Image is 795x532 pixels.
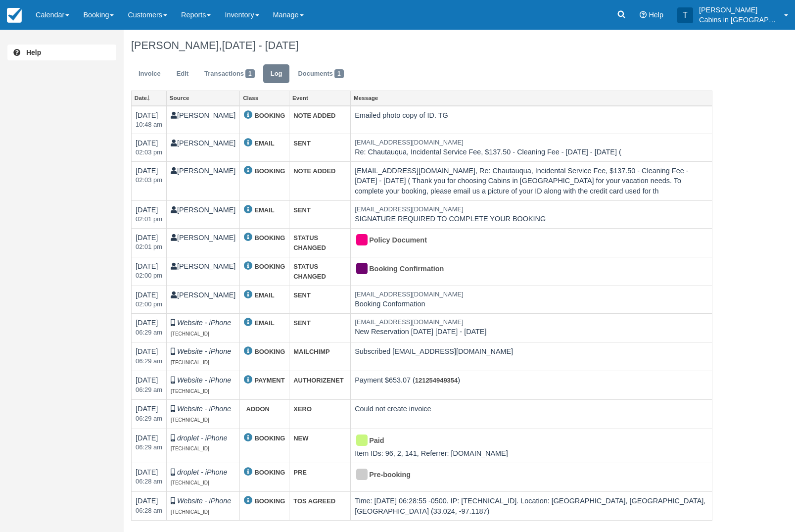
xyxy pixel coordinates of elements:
strong: STATUS CHANGED [293,234,326,252]
strong: SENT [293,319,311,327]
em: 2025-09-24 14:01:08-0500 [136,242,162,252]
strong: AUTHORIZENET [293,377,343,384]
em: 2025-09-26 10:48:40-0500 [136,120,162,130]
td: SIGNATURE REQUIRED TO COMPLETE YOUR BOOKING [351,200,712,228]
strong: ADDON [246,405,270,413]
a: Invoice [131,64,168,84]
strong: SENT [293,291,311,299]
i: Website - iPhone [177,376,231,384]
em: 2025-09-24 06:29:45-0500 [136,328,162,338]
strong: NEW [293,435,308,442]
strong: BOOKING [254,469,285,476]
span: [TECHNICAL_ID] [171,388,209,394]
i: Website - iPhone [177,319,231,327]
td: [DATE] [132,200,167,228]
td: [DATE] [132,286,167,313]
td: [DATE] [132,463,167,491]
td: [PERSON_NAME] [167,257,240,286]
strong: SENT [293,140,311,147]
a: Log [263,64,290,84]
strong: BOOKING [254,234,285,242]
span: [TECHNICAL_ID] [171,331,209,337]
td: [DATE] [132,400,167,429]
td: New Reservation [DATE] [DATE] - [DATE] [351,313,712,342]
span: 1 [334,69,344,78]
em: [EMAIL_ADDRESS][DOMAIN_NAME] [355,138,708,147]
td: [PERSON_NAME] [167,286,240,313]
em: 2025-09-24 14:00:50-0500 [136,271,162,281]
span: Help [649,11,663,19]
td: [DATE] [132,134,167,161]
div: Policy Document [355,233,700,248]
td: [EMAIL_ADDRESS][DOMAIN_NAME], Re: Chautauqua, Incidental Service Fee, $137.50 - Cleaning Fee - [D... [351,161,712,200]
strong: EMAIL [254,319,274,327]
a: Edit [169,64,196,84]
td: [DATE] [132,106,167,134]
td: [DATE] [132,371,167,400]
strong: EMAIL [254,206,274,214]
a: Event [289,91,350,105]
i: Website - iPhone [177,497,231,505]
strong: EMAIL [254,140,274,147]
strong: SENT [293,206,311,214]
span: [TECHNICAL_ID] [171,509,209,515]
td: Could not create invoice [351,400,712,429]
strong: BOOKING [254,348,285,355]
td: [DATE] [132,313,167,342]
em: 2025-09-24 14:03:00-0500 [136,148,162,157]
div: Paid [355,433,700,449]
td: Emailed photo copy of ID. TG [351,106,712,134]
strong: BOOKING [254,167,285,175]
div: T [677,7,693,23]
td: Payment $653.07 ( ) [351,371,712,400]
strong: TOS AGREED [293,497,335,505]
i: Website - iPhone [177,347,231,355]
td: Subscribed [EMAIL_ADDRESS][DOMAIN_NAME] [351,342,712,371]
em: 2025-09-24 14:03:00-0500 [136,176,162,185]
i: Website - iPhone [177,405,231,413]
p: [PERSON_NAME] [699,5,778,15]
em: 2025-09-24 06:29:45-0500 [136,386,162,395]
td: [PERSON_NAME] [167,161,240,200]
strong: XERO [293,405,312,413]
a: Help [7,45,116,60]
span: 1 [245,69,255,78]
a: 121254949354 [415,377,458,384]
i: droplet - iPhone [177,468,228,476]
h1: [PERSON_NAME], [131,40,712,51]
strong: BOOKING [254,497,285,505]
td: [DATE] [132,429,167,463]
td: [PERSON_NAME] [167,228,240,257]
i: droplet - iPhone [177,434,228,442]
em: 2025-09-24 06:29:43-0500 [136,443,162,452]
td: [DATE] [132,161,167,200]
a: Source [167,91,239,105]
strong: BOOKING [254,263,285,270]
span: [TECHNICAL_ID] [171,417,209,423]
b: Help [26,48,41,56]
div: Booking Confirmation [355,261,700,277]
i: Help [640,11,647,18]
a: Class [240,91,289,105]
td: Booking Conformation [351,286,712,313]
strong: NOTE ADDED [293,167,335,175]
td: [DATE] [132,257,167,286]
img: checkfront-main-nav-mini-logo.png [7,8,22,23]
a: Transactions1 [197,64,262,84]
strong: PRE [293,469,307,476]
a: Documents1 [290,64,351,84]
em: 2025-09-24 06:29:45-0500 [136,357,162,366]
div: Pre-booking [355,467,700,483]
td: [DATE] [132,342,167,371]
em: 2025-09-24 06:28:55-0500 [136,506,162,516]
a: Date [132,91,166,105]
strong: BOOKING [254,435,285,442]
td: [DATE] [132,228,167,257]
strong: STATUS CHANGED [293,263,326,281]
td: [PERSON_NAME] [167,134,240,161]
strong: BOOKING [254,112,285,119]
a: Message [351,91,712,105]
span: [DATE] - [DATE] [222,39,298,51]
td: [PERSON_NAME] [167,106,240,134]
td: Time: [DATE] 06:28:55 -0500. IP: [TECHNICAL_ID]. Location: [GEOGRAPHIC_DATA], [GEOGRAPHIC_DATA], ... [351,492,712,521]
